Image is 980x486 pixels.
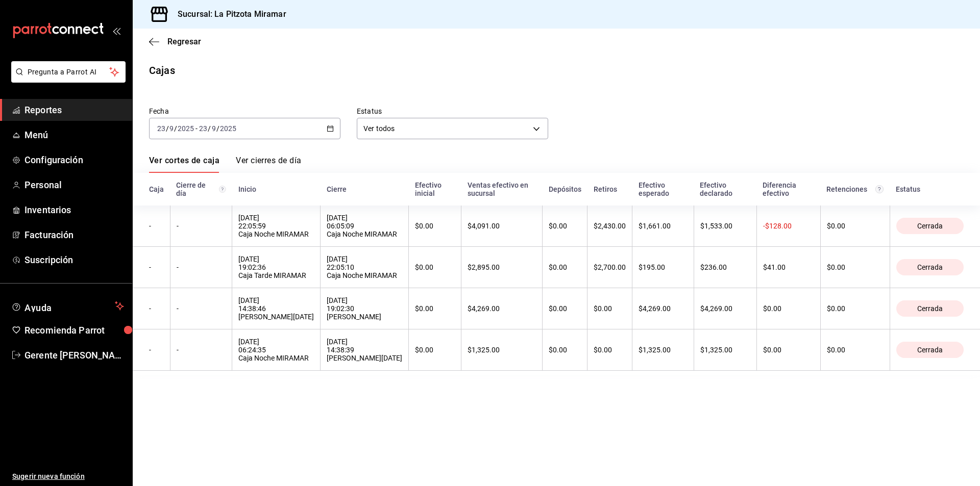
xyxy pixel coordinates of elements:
[827,304,884,313] div: $0.00
[639,181,688,197] div: Efectivo esperado
[211,124,216,133] input: --
[238,255,314,279] div: [DATE] 19:02:36 Caja Tarde MIRAMAR
[167,37,201,46] span: Regresar
[177,222,226,230] div: -
[549,346,581,354] div: $0.00
[149,304,164,313] div: -
[149,37,201,46] button: Regresar
[826,185,884,193] div: Retenciones
[24,228,124,242] span: Facturación
[415,263,455,271] div: $0.00
[157,124,166,133] input: --
[549,304,581,313] div: $0.00
[468,222,536,230] div: $4,091.00
[7,74,126,85] a: Pregunta a Parrot AI
[468,304,536,313] div: $4,269.00
[327,255,402,279] div: [DATE] 22:05:10 Caja Noche MIRAMAR
[549,185,581,193] div: Depósitos
[639,346,688,354] div: $1,325.00
[174,124,177,133] span: /
[24,300,111,312] span: Ayuda
[149,222,164,230] div: -
[177,263,226,271] div: -
[24,253,124,267] span: Suscripción
[594,263,626,271] div: $2,700.00
[594,222,626,230] div: $2,430.00
[177,124,194,133] input: ----
[415,304,455,313] div: $0.00
[169,8,286,20] h3: Sucursal: La Pitzota Miramar
[700,263,750,271] div: $236.00
[199,124,208,133] input: --
[149,156,301,173] div: navigation tabs
[149,185,164,193] div: Caja
[327,338,402,362] div: [DATE] 14:38:39 [PERSON_NAME][DATE]
[195,124,198,133] span: -
[166,124,169,133] span: /
[913,304,947,313] span: Cerrada
[357,118,548,139] div: Ver todos
[327,214,402,238] div: [DATE] 06:05:09 Caja Noche MIRAMAR
[415,181,455,197] div: Efectivo inicial
[24,128,124,142] span: Menú
[238,214,314,238] div: [DATE] 22:05:59 Caja Noche MIRAMAR
[639,263,688,271] div: $195.00
[913,222,947,230] span: Cerrada
[415,222,455,230] div: $0.00
[415,346,455,354] div: $0.00
[112,27,120,35] button: open_drawer_menu
[594,185,626,193] div: Retiros
[700,222,750,230] div: $1,533.00
[11,61,126,83] button: Pregunta a Parrot AI
[468,263,536,271] div: $2,895.00
[594,346,626,354] div: $0.00
[700,346,750,354] div: $1,325.00
[219,124,237,133] input: ----
[594,304,626,313] div: $0.00
[357,108,548,115] label: Estatus
[177,346,226,354] div: -
[468,346,536,354] div: $1,325.00
[28,67,110,78] span: Pregunta a Parrot AI
[177,304,226,313] div: -
[827,346,884,354] div: $0.00
[827,222,884,230] div: $0.00
[216,124,219,133] span: /
[149,156,219,173] a: Ver cortes de caja
[763,222,814,230] div: -$128.00
[763,181,814,197] div: Diferencia efectivo
[24,178,124,192] span: Personal
[149,346,164,354] div: -
[913,263,947,271] span: Cerrada
[238,296,314,321] div: [DATE] 14:38:46 [PERSON_NAME][DATE]
[219,185,226,193] svg: El número de cierre de día es consecutivo y consolida todos los cortes de caja previos en un únic...
[700,181,750,197] div: Efectivo declarado
[208,124,211,133] span: /
[149,263,164,271] div: -
[12,471,124,482] span: Sugerir nueva función
[149,108,340,115] label: Fecha
[913,346,947,354] span: Cerrada
[24,153,124,167] span: Configuración
[236,156,301,173] a: Ver cierres de día
[763,263,814,271] div: $41.00
[468,181,536,197] div: Ventas efectivo en sucursal
[238,338,314,362] div: [DATE] 06:24:35 Caja Noche MIRAMAR
[549,222,581,230] div: $0.00
[327,185,403,193] div: Cierre
[896,185,964,193] div: Estatus
[176,181,226,197] div: Cierre de día
[149,63,175,78] div: Cajas
[169,124,174,133] input: --
[639,304,688,313] div: $4,269.00
[24,203,124,217] span: Inventarios
[827,263,884,271] div: $0.00
[875,185,884,193] svg: Total de retenciones de propinas registradas
[327,296,402,321] div: [DATE] 19:02:30 [PERSON_NAME]
[763,304,814,313] div: $0.00
[24,348,124,362] span: Gerente [PERSON_NAME]
[238,185,314,193] div: Inicio
[549,263,581,271] div: $0.00
[700,304,750,313] div: $4,269.00
[24,323,124,337] span: Recomienda Parrot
